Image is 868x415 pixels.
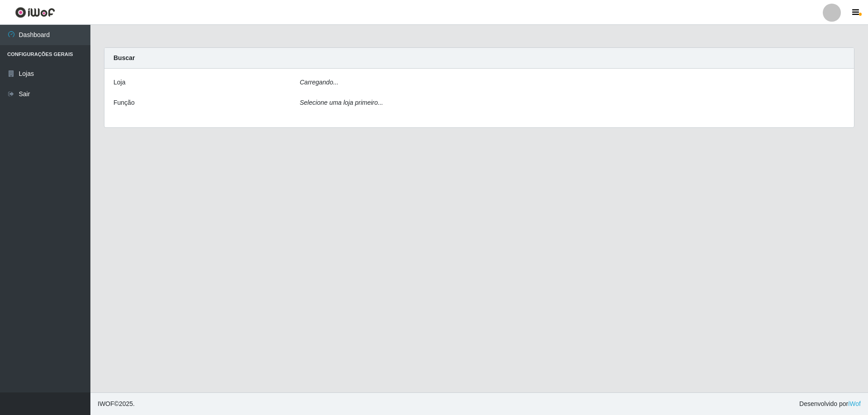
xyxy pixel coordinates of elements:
strong: Buscar [113,54,135,61]
img: CoreUI Logo [15,7,55,18]
a: iWof [848,400,861,407]
span: Desenvolvido por [799,399,861,409]
span: © 2025 . [98,399,135,409]
label: Loja [113,78,125,87]
label: Função [113,98,135,107]
i: Carregando... [300,79,339,86]
i: Selecione uma loja primeiro... [300,99,383,106]
span: IWOF [98,400,114,407]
